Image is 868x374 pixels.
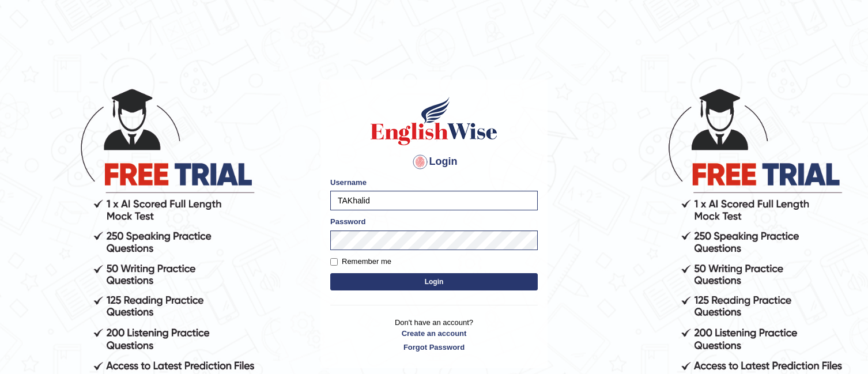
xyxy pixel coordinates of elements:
[330,216,365,227] label: Password
[368,95,500,147] img: Logo of English Wise sign in for intelligent practice with AI
[330,177,367,188] label: Username
[330,258,338,266] input: Remember me
[330,317,538,353] p: Don't have an account?
[330,153,538,171] h4: Login
[330,256,391,267] label: Remember me
[330,342,538,353] a: Forgot Password
[330,273,538,290] button: Login
[330,328,538,339] a: Create an account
